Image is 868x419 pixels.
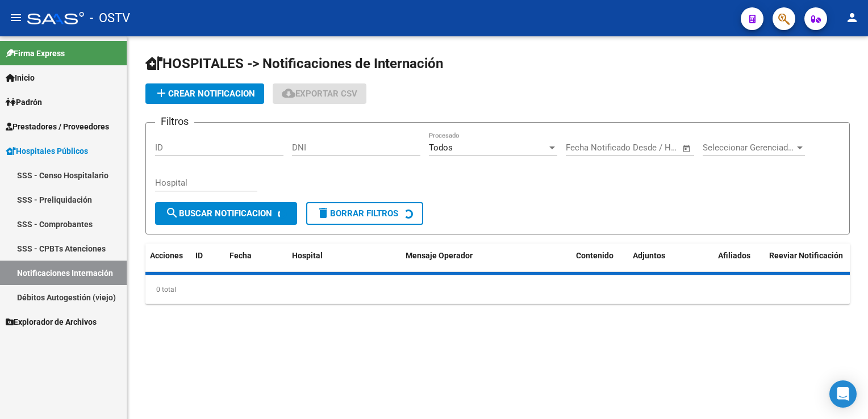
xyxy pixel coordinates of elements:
[145,244,191,268] datatable-header-cell: Acciones
[576,251,614,260] span: Contenido
[845,11,859,24] mat-icon: person
[145,56,443,72] span: HOSPITALES -> Notificaciones de Internación
[429,143,453,153] span: Todos
[6,72,35,84] span: Inicio
[6,316,97,328] span: Explorador de Archivos
[681,142,694,155] button: Open calendar
[401,244,571,268] datatable-header-cell: Mensaje Operador
[566,143,612,153] input: Fecha inicio
[6,47,65,60] span: Firma Express
[282,89,357,99] span: Exportar CSV
[155,89,255,99] span: Crear Notificacion
[571,244,628,268] datatable-header-cell: Contenido
[765,244,850,268] datatable-header-cell: Reeviar Notificación
[633,251,665,260] span: Adjuntos
[155,202,297,225] button: Buscar Notificacion
[306,202,423,225] button: Borrar Filtros
[703,143,795,153] span: Seleccionar Gerenciador
[9,11,23,24] mat-icon: menu
[165,208,272,219] span: Buscar Notificacion
[769,251,843,260] span: Reeviar Notificación
[718,251,750,260] span: Afiliados
[6,120,109,133] span: Prestadores / Proveedores
[225,244,287,268] datatable-header-cell: Fecha
[713,244,765,268] datatable-header-cell: Afiliados
[292,251,323,260] span: Hospital
[229,251,252,260] span: Fecha
[195,251,203,260] span: ID
[191,244,225,268] datatable-header-cell: ID
[316,206,330,220] mat-icon: delete
[406,251,473,260] span: Mensaje Operador
[155,114,194,129] h3: Filtros
[150,251,183,260] span: Acciones
[273,83,366,104] button: Exportar CSV
[287,244,401,268] datatable-header-cell: Hospital
[90,6,130,31] span: - OSTV
[6,96,42,108] span: Padrón
[282,86,295,100] mat-icon: cloud_download
[165,206,179,220] mat-icon: search
[628,244,713,268] datatable-header-cell: Adjuntos
[145,83,264,104] button: Crear Notificacion
[622,143,677,153] input: Fecha fin
[155,86,168,100] mat-icon: add
[145,275,850,304] div: 0 total
[316,208,398,219] span: Borrar Filtros
[6,145,88,157] span: Hospitales Públicos
[829,380,857,408] div: Open Intercom Messenger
